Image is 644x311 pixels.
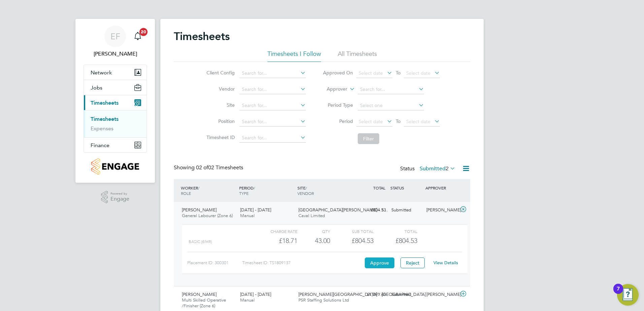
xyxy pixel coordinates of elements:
[91,84,102,91] span: Jobs
[110,196,129,202] span: Engage
[305,185,307,191] span: /
[394,68,402,77] span: To
[323,118,353,124] label: Period
[254,235,297,246] div: £18.71
[359,118,383,125] span: Select date
[338,50,377,62] li: All Timesheets
[182,213,233,218] span: General Labourer (Zone 6)
[84,95,147,110] button: Timesheets
[354,289,389,300] div: £1,091.60
[267,50,321,62] li: Timesheets I Follow
[358,101,424,110] input: Select one
[204,118,235,124] label: Position
[204,70,235,76] label: Client Config
[317,86,347,93] label: Approver
[84,138,147,152] button: Finance
[298,297,349,303] span: PSR Staffing Solutions Ltd
[84,80,147,95] button: Jobs
[174,164,245,171] div: Showing
[84,65,147,80] button: Network
[354,205,389,216] div: £804.53
[406,118,430,125] span: Select date
[110,32,120,41] span: EF
[75,19,155,183] nav: Main navigation
[240,297,255,303] span: Manual
[174,30,230,43] h2: Timesheets
[181,191,191,196] span: ROLE
[239,69,306,78] input: Search for...
[297,227,330,235] div: QTY
[204,86,235,92] label: Vendor
[389,289,424,300] div: Submitted
[297,191,314,196] span: VENDOR
[182,291,217,297] span: [PERSON_NAME]
[400,257,425,268] button: Reject
[189,239,212,244] span: BASIC (£/HR)
[433,260,458,266] a: View Details
[84,50,147,58] span: Emma Forsyth
[84,26,147,58] a: EF[PERSON_NAME]
[240,291,271,297] span: [DATE] - [DATE]
[617,289,620,298] div: 7
[187,257,242,268] div: Placement ID: 300301
[323,102,353,108] label: Period Type
[91,100,119,106] span: Timesheets
[323,70,353,76] label: Approved On
[239,117,306,127] input: Search for...
[91,116,119,122] a: Timesheets
[358,85,424,94] input: Search for...
[394,117,402,126] span: To
[365,257,394,268] button: Approve
[91,142,109,148] span: Finance
[358,133,379,144] button: Filter
[84,158,147,175] a: Go to home page
[617,284,639,306] button: Open Resource Center, 7 new notifications
[204,134,235,140] label: Timesheet ID
[237,182,296,199] div: PERIOD
[196,164,208,171] span: 02 of
[179,182,237,199] div: WORKER
[373,185,385,191] span: TOTAL
[239,191,249,196] span: TYPE
[240,213,255,218] span: Manual
[239,133,306,143] input: Search for...
[330,235,374,246] div: £804.53
[296,182,354,199] div: SITE
[420,165,455,172] label: Submitted
[389,205,424,216] div: Submitted
[198,185,199,191] span: /
[406,70,430,76] span: Select date
[297,235,330,246] div: 43.00
[131,26,144,47] a: 20
[239,101,306,110] input: Search for...
[101,191,130,204] a: Powered byEngage
[84,110,147,137] div: Timesheets
[298,291,426,297] span: [PERSON_NAME][GEOGRAPHIC_DATA] / [GEOGRAPHIC_DATA]
[374,227,417,235] div: Total
[254,185,255,191] span: /
[182,207,217,213] span: [PERSON_NAME]
[424,205,459,216] div: [PERSON_NAME]
[330,227,374,235] div: Sub Total
[91,125,114,132] a: Expenses
[424,182,459,194] div: APPROVER
[254,227,297,235] div: Charge rate
[395,237,417,245] span: £804.53
[424,289,459,300] div: [PERSON_NAME]
[239,85,306,94] input: Search for...
[240,207,271,213] span: [DATE] - [DATE]
[389,182,424,194] div: STATUS
[91,69,112,76] span: Network
[298,213,325,218] span: Caval Limited
[182,297,226,309] span: Multi Skilled Operative /Finisher (Zone 6)
[91,158,139,175] img: countryside-properties-logo-retina.png
[359,70,383,76] span: Select date
[242,257,363,268] div: Timesheet ID: TS1809137
[204,102,235,108] label: Site
[196,164,243,171] span: 02 Timesheets
[400,164,457,174] div: Status
[139,28,148,36] span: 20
[110,191,129,197] span: Powered by
[446,165,449,172] span: 2
[298,207,388,213] span: [GEOGRAPHIC_DATA][PERSON_NAME] - S…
